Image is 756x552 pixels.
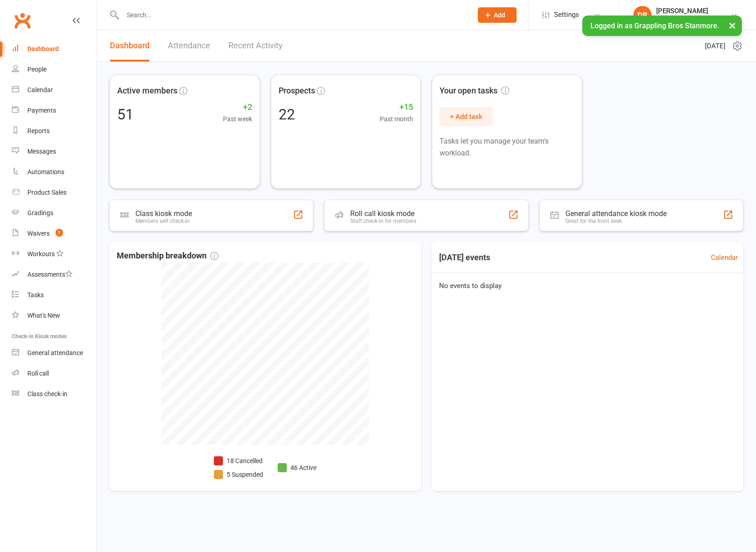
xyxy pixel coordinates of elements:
a: Payments [12,100,96,121]
button: Add [478,7,517,23]
div: Assessments [27,271,72,278]
div: Dashboard [27,45,59,52]
span: Add [494,11,505,19]
a: What's New [12,305,96,326]
a: Automations [12,162,96,182]
span: +15 [380,101,413,114]
div: What's New [27,312,60,319]
a: Waivers 1 [12,223,96,244]
p: Tasks let you manage your team's workload. [440,135,575,159]
a: Workouts [12,244,96,264]
a: Recent Activity [228,30,283,62]
a: Product Sales [12,182,96,203]
a: Gradings [12,203,96,223]
button: × [724,15,740,35]
a: Reports [12,121,96,141]
a: Attendance [168,30,210,62]
div: People [27,66,47,73]
span: 1 [56,229,63,237]
a: Dashboard [110,30,150,62]
div: Class kiosk mode [135,209,192,218]
span: +2 [223,101,252,114]
div: Workouts [27,250,55,258]
a: Calendar [711,252,738,263]
div: Calendar [27,86,53,93]
button: + Add task [440,107,493,126]
div: Grappling Bros Stanmore [656,15,728,23]
a: Calendar [12,80,96,100]
span: Past month [380,114,413,124]
div: Roll call [27,370,49,377]
div: Members self check-in [135,218,192,224]
span: Membership breakdown [117,249,218,263]
a: People [12,59,96,80]
a: Tasks [12,285,96,305]
a: Roll call [12,363,96,384]
span: Your open tasks [440,84,509,98]
span: Settings [554,5,579,25]
div: General attendance [27,349,83,356]
div: 51 [117,107,134,122]
div: Reports [27,127,50,134]
div: Automations [27,168,64,175]
span: [DATE] [705,41,725,52]
div: No events to display [428,273,747,299]
div: Roll call kiosk mode [350,209,416,218]
span: Prospects [279,84,315,98]
div: Staff check-in for members [350,218,416,224]
a: Class kiosk mode [12,384,96,404]
a: Messages [12,141,96,162]
div: Waivers [27,230,50,237]
span: Active members [117,84,177,98]
input: Search... [120,9,466,21]
h3: [DATE] events [432,249,497,266]
div: General attendance kiosk mode [565,209,667,218]
div: Product Sales [27,189,67,196]
div: DB [633,6,652,24]
span: Logged in as Grappling Bros Stanmore. [590,21,719,30]
span: Past week [223,114,252,124]
div: 22 [279,107,295,122]
div: Tasks [27,291,44,299]
a: Clubworx [11,9,34,32]
li: 18 Cancelled [214,456,263,466]
a: Dashboard [12,39,96,59]
a: General attendance kiosk mode [12,343,96,363]
li: 5 Suspended [214,469,263,480]
div: Messages [27,148,56,155]
div: [PERSON_NAME] [656,7,728,15]
a: Assessments [12,264,96,285]
li: 46 Active [278,463,316,473]
div: Great for the front desk [565,218,667,224]
div: Class check-in [27,390,67,397]
div: Payments [27,107,56,114]
div: Gradings [27,209,53,217]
